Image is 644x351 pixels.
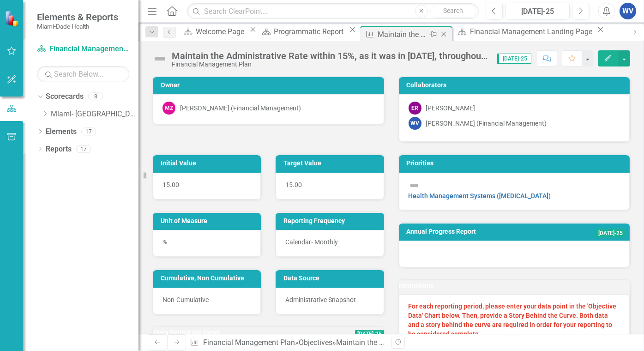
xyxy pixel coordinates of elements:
div: Maintain the Administrative Rate within 15%, as it was in [DATE], throughout each month through [... [378,29,427,40]
h3: Annual Progress Report [407,228,561,235]
div: [PERSON_NAME] (Financial Management) [426,119,547,128]
span: [DATE]-25 [596,229,625,237]
div: [PERSON_NAME] [426,103,475,113]
a: Scorecards [46,91,84,102]
a: Health Management Systems ([MEDICAL_DATA]) [409,192,551,200]
button: Search [430,5,476,18]
div: » » [190,338,384,348]
h3: Data Source [283,275,379,282]
h3: Unit of Measure [161,218,256,224]
div: MZ [163,102,175,115]
span: Administrative Snapshot [285,296,356,303]
div: Maintain the Administrative Rate within 15%, as it was in [DATE], throughout each month through [... [172,51,488,61]
img: Not Defined [409,180,420,191]
h3: Collaborators [407,82,626,89]
h3: Target Value [283,160,379,167]
a: Programmatic Report [259,26,346,37]
div: [PERSON_NAME] (Financial Management) [180,103,301,113]
span: Elements & Reports [37,12,118,23]
a: Miami- [GEOGRAPHIC_DATA] [51,109,138,120]
div: Welcome Page [196,26,247,37]
img: ClearPoint Strategy [5,10,21,26]
h3: Instructions [399,282,630,289]
div: WV [409,117,421,130]
span: [DATE]-25 [497,54,531,64]
div: Calendar- Monthly [276,230,384,257]
span: 15.00 [163,181,179,188]
a: Reports [46,144,72,155]
button: WV [620,3,636,19]
div: Programmatic Report [274,26,346,37]
span: Non-Cumulative [163,296,209,303]
div: 17 [76,145,91,153]
h3: Story Behind the Curve [153,329,314,336]
a: Financial Management Plan [203,338,295,347]
a: Financial Management Landing Page [454,26,595,37]
a: Welcome Page [181,26,247,37]
span: 15.00 [285,181,302,188]
span: % [163,238,167,246]
a: Elements [46,127,77,137]
input: Search Below... [37,66,129,82]
button: [DATE]-25 [506,3,570,19]
h3: Priorities [407,160,626,167]
small: Miami-Dade Health [37,23,118,30]
input: Search ClearPoint... [187,3,478,19]
div: Financial Management Landing Page [470,26,595,37]
div: [DATE]-25 [509,6,567,17]
div: 8 [88,93,103,101]
div: Financial Management Plan [172,61,488,68]
h3: Cumulative, Non Cumulative [161,275,256,282]
h3: Reporting Frequency [283,218,379,224]
span: [DATE]-25 [355,330,384,338]
h3: Owner [161,82,379,89]
strong: For each reporting period, please enter your data point in the 'Objective Data' Chart below. Then... [409,303,617,338]
img: Not Defined [152,51,167,66]
div: ER [409,102,421,115]
h3: Initial Value [161,160,256,167]
span: Search [443,7,463,14]
a: Objectives [299,338,332,347]
a: Financial Management Plan [37,44,129,54]
div: 17 [81,127,96,135]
